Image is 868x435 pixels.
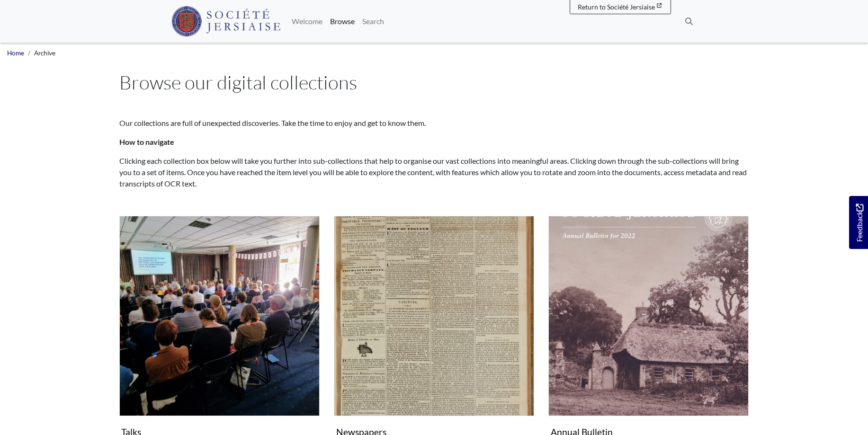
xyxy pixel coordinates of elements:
span: Return to Société Jersiaise [578,3,655,11]
img: Société Jersiaise [171,6,281,36]
a: Search [358,12,388,31]
img: Annual Bulletin [548,216,749,416]
p: Our collections are full of unexpected discoveries. Take the time to enjoy and get to know them. [119,117,749,129]
a: Would you like to provide feedback? [849,196,868,249]
a: Home [7,49,24,57]
strong: How to navigate [119,137,174,146]
a: Société Jersiaise logo [171,4,281,39]
span: Archive [34,49,55,57]
h1: Browse our digital collections [119,71,749,94]
a: Welcome [288,12,326,31]
a: Browse [326,12,358,31]
span: Feedback [854,204,865,242]
img: Talks [119,216,320,416]
img: Newspapers [334,216,534,416]
p: Clicking each collection box below will take you further into sub-collections that help to organi... [119,155,749,189]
